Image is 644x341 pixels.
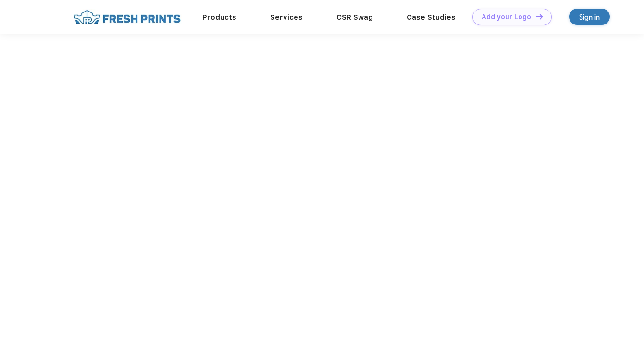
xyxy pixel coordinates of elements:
[579,12,600,23] div: Sign in
[202,13,236,22] a: Products
[482,13,531,21] div: Add your Logo
[569,9,610,25] a: Sign in
[71,9,184,25] img: fo%20logo%202.webp
[536,14,543,19] img: DT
